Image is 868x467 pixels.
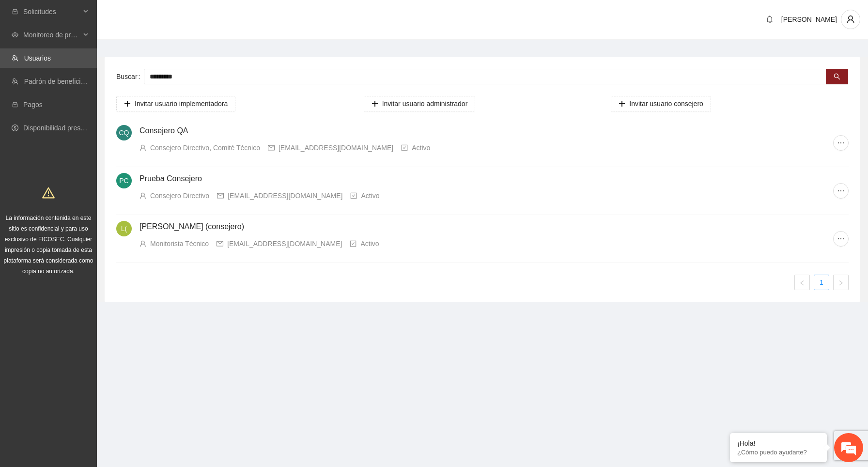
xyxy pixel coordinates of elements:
[619,100,625,108] span: plus
[412,142,430,153] div: Activo
[217,192,224,199] span: mail
[629,98,703,109] span: Invitar usuario consejero
[139,173,833,185] h4: Prueba Consejero
[139,221,833,233] h4: [PERSON_NAME] (consejero)
[838,280,844,286] span: right
[119,173,128,188] span: PC
[794,275,810,290] button: left
[150,190,209,201] div: Consejero Directivo
[814,275,829,290] li: 1
[834,73,840,81] span: search
[150,238,209,249] div: Monitorista Técnico
[23,101,43,109] a: Pagos
[360,238,379,249] div: Activo
[227,238,342,249] div: [EMAIL_ADDRESS][DOMAIN_NAME]
[23,124,106,132] a: Disponibilidad presupuestal
[279,142,393,153] div: [EMAIL_ADDRESS][DOMAIN_NAME]
[361,190,379,201] div: Activo
[124,100,131,108] span: plus
[139,125,833,137] h4: Consejero QA
[139,192,146,199] span: user
[12,31,18,38] span: eye
[23,2,80,21] span: Solicitudes
[372,100,378,108] span: plus
[228,190,342,201] div: [EMAIL_ADDRESS][DOMAIN_NAME]
[12,8,18,15] span: inbox
[150,142,260,153] div: Consejero Directivo, Comité Técnico
[799,280,805,286] span: left
[24,78,95,85] a: Padrón de beneficiarios
[401,144,408,151] span: check-square
[268,144,275,151] span: mail
[42,187,55,199] span: warning
[814,275,829,290] a: 1
[350,240,356,247] span: check-square
[139,240,146,247] span: user
[135,98,228,109] span: Invitar usuario implementadora
[737,439,820,447] div: ¡Hola!
[826,69,848,84] button: search
[611,96,711,111] button: plusInvitar usuario consejero
[833,183,849,199] button: ellipsis
[121,221,127,236] span: L(
[841,15,860,24] span: user
[24,54,51,62] a: Usuarios
[350,192,357,199] span: check-square
[833,275,849,290] li: Next Page
[116,96,235,111] button: plusInvitar usuario implementadora
[833,135,849,151] button: ellipsis
[139,144,146,151] span: user
[116,69,144,84] label: Buscar
[737,449,820,456] p: ¿Cómo puedo ayudarte?
[119,125,129,140] span: CQ
[217,240,223,247] span: mail
[833,231,849,247] button: ellipsis
[4,215,93,275] span: La información contenida en este sitio es confidencial y para uso exclusivo de FICOSEC. Cualquier...
[364,96,476,111] button: plusInvitar usuario administrador
[794,275,810,290] li: Previous Page
[841,10,860,29] button: user
[833,275,849,290] button: right
[834,187,848,195] span: ellipsis
[23,25,80,45] span: Monitoreo de proyectos
[834,139,848,147] span: ellipsis
[382,98,468,109] span: Invitar usuario administrador
[762,12,777,27] button: bell
[762,16,777,23] span: bell
[781,16,837,23] span: [PERSON_NAME]
[834,235,848,243] span: ellipsis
